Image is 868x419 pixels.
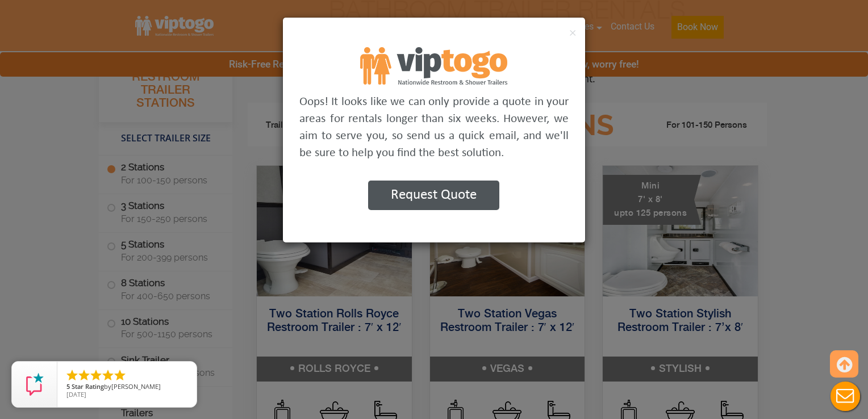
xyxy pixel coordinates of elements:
li:  [77,368,91,382]
button: Live Chat [823,374,868,419]
span: Star Rating [72,382,104,391]
li:  [113,368,127,382]
li:  [101,368,115,382]
span: by [66,383,187,391]
span: 5 [66,382,70,391]
button: × [569,25,577,39]
img: footer logo [360,47,507,85]
li:  [65,368,79,382]
a: Request Quote [368,190,499,201]
p: Oops! It looks like we can only provide a quote in your areas for rentals longer than six weeks. ... [299,94,569,162]
span: [PERSON_NAME] [111,382,161,391]
li:  [89,368,103,382]
span: [DATE] [66,390,86,399]
img: Review Rating [23,373,46,396]
button: Request Quote [368,181,499,210]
